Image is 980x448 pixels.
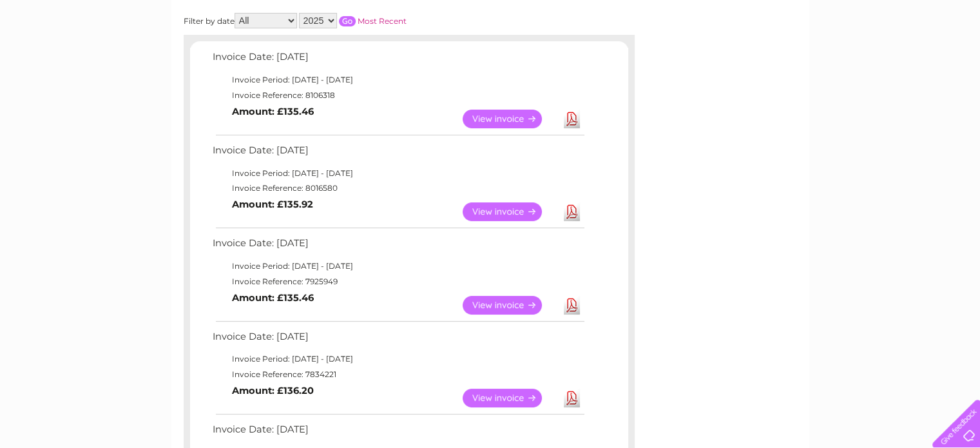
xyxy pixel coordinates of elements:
[209,88,586,103] td: Invoice Reference: 8106318
[463,202,557,221] a: View
[232,106,314,117] b: Amount: £135.46
[209,351,586,367] td: Invoice Period: [DATE] - [DATE]
[34,34,100,73] img: logo.png
[209,72,586,88] td: Invoice Period: [DATE] - [DATE]
[232,385,314,396] b: Amount: £136.20
[564,202,580,221] a: Download
[209,166,586,181] td: Invoice Period: [DATE] - [DATE]
[894,55,926,64] a: Contact
[358,16,407,26] a: Most Recent
[785,55,814,64] a: Energy
[564,389,580,407] a: Download
[868,55,887,64] a: Blog
[737,6,826,23] a: 0333 014 3131
[209,258,586,274] td: Invoice Period: [DATE] - [DATE]
[937,55,968,64] a: Log out
[209,142,586,166] td: Invoice Date: [DATE]
[232,292,314,304] b: Amount: £135.46
[184,13,522,28] div: Filter by date
[232,199,313,210] b: Amount: £135.92
[463,296,557,315] a: View
[564,296,580,315] a: Download
[209,328,586,352] td: Invoice Date: [DATE]
[209,367,586,382] td: Invoice Reference: 7834221
[209,48,586,72] td: Invoice Date: [DATE]
[209,421,586,445] td: Invoice Date: [DATE]
[753,55,778,64] a: Water
[821,55,860,64] a: Telecoms
[564,110,580,128] a: Download
[463,389,557,407] a: View
[463,110,557,128] a: View
[209,274,586,289] td: Invoice Reference: 7925949
[186,7,795,63] div: Clear Business is a trading name of Verastar Limited (registered in [GEOGRAPHIC_DATA] No. 3667643...
[209,235,586,258] td: Invoice Date: [DATE]
[209,180,586,196] td: Invoice Reference: 8016580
